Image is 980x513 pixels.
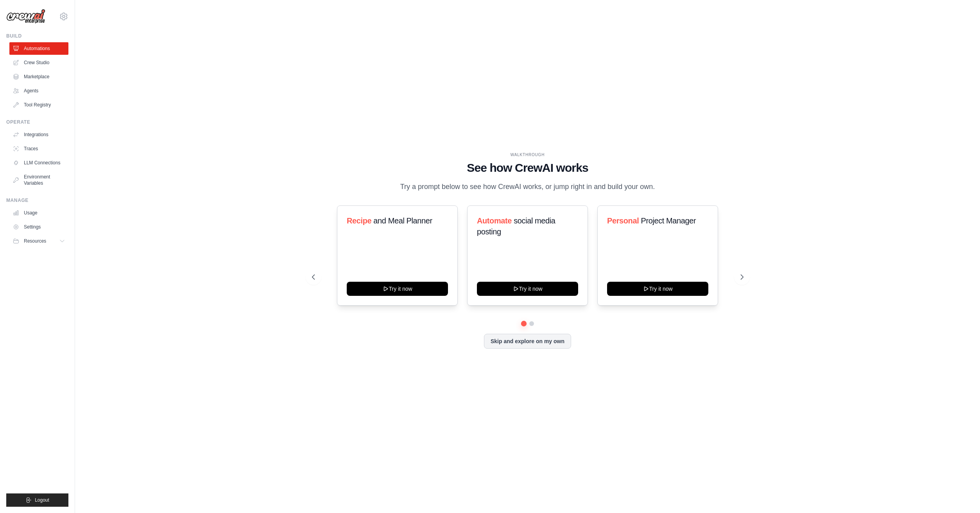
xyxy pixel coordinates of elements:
a: LLM Connections [9,157,68,169]
div: Operate [6,119,68,125]
span: Recipe [347,216,371,225]
h1: See how CrewAI works [312,161,744,175]
img: Logo [6,9,45,24]
button: Try it now [347,282,448,296]
span: social media posting [477,216,555,236]
button: Resources [9,235,68,247]
span: Resources [24,238,46,244]
a: Usage [9,207,68,219]
a: Crew Studio [9,56,68,69]
button: Try it now [477,282,578,296]
a: Environment Variables [9,171,68,189]
a: Agents [9,85,68,97]
span: Project Manager [641,216,696,225]
button: Try it now [607,282,708,296]
span: Logout [35,497,49,503]
div: Build [6,33,68,39]
a: Traces [9,142,68,155]
a: Marketplace [9,70,68,83]
iframe: Chat Widget [941,475,980,513]
p: Try a prompt below to see how CrewAI works, or jump right in and build your own. [396,181,659,193]
button: Logout [6,493,68,507]
a: Automations [9,42,68,55]
a: Settings [9,221,68,233]
span: Automate [477,216,512,225]
a: Integrations [9,128,68,141]
button: Skip and explore on my own [484,334,571,349]
div: WALKTHROUGH [312,152,744,158]
span: and Meal Planner [373,216,432,225]
span: Personal [607,216,639,225]
a: Tool Registry [9,99,68,111]
div: Manage [6,197,68,203]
